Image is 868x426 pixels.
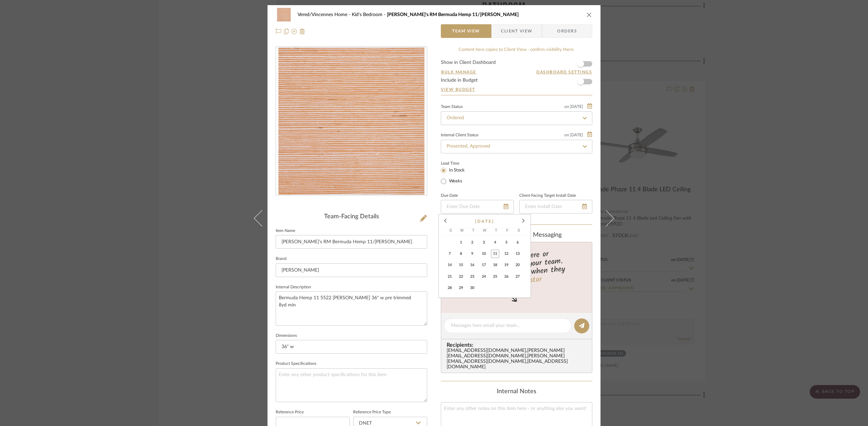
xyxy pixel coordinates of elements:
[468,261,479,272] button: September 16, 2025
[513,250,522,258] span: 13
[569,104,584,109] span: [DATE]
[456,249,467,260] button: September 8, 2025
[468,238,479,249] button: September 2, 2025
[276,8,292,22] img: a2212c67-cbfd-478e-ba18-981927c91740_48x40.jpg
[448,167,465,174] label: In Stock
[353,411,391,414] label: Reference Price Type
[480,250,488,258] span: 10
[441,388,592,396] div: Internal Notes
[447,342,589,348] span: Recipients:
[445,249,456,260] button: September 7, 2025
[449,228,452,232] span: S
[352,12,387,17] span: Kid's Bedroom
[468,261,476,269] span: 16
[519,200,592,214] input: Enter Install Date
[457,284,465,292] span: 29
[519,194,576,197] label: Client-Facing Target Install Date
[441,105,463,109] div: Team Status
[276,257,287,261] label: Brand
[513,238,522,247] span: 6
[491,238,499,247] span: 4
[276,411,304,414] label: Reference Price
[479,249,490,260] button: September 10, 2025
[502,250,510,258] span: 12
[456,261,467,272] button: September 15, 2025
[387,12,519,17] span: [PERSON_NAME]'s RM Bermuda Hemp 11/[PERSON_NAME]
[502,238,513,249] button: September 5, 2025
[446,261,454,269] span: 14
[490,249,502,260] button: September 11, 2025
[536,69,592,75] button: Dashboard Settings
[564,105,569,109] span: on
[441,87,592,92] a: View Budget
[278,47,424,195] img: a2212c67-cbfd-478e-ba18-981927c91740_436x436.jpg
[513,261,522,269] span: 20
[298,12,352,17] span: Vered/Vincennes Home
[518,228,520,232] span: S
[468,283,479,294] button: September 30, 2025
[479,261,490,272] button: September 17, 2025
[586,12,592,18] button: close
[490,238,502,249] button: September 4, 2025
[502,261,513,272] button: September 19, 2025
[502,249,513,260] button: September 12, 2025
[441,134,478,137] div: Internal Client Status
[490,272,502,283] button: September 25, 2025
[491,273,499,281] span: 25
[441,194,458,197] label: Due Date
[513,273,522,281] span: 27
[276,334,297,338] label: Dimensions
[506,228,509,232] span: F
[276,213,427,221] div: Team-Facing Details
[468,238,476,247] span: 2
[513,238,524,249] button: September 6, 2025
[479,272,490,283] button: September 24, 2025
[456,283,467,294] button: September 29, 2025
[501,24,532,38] span: Client View
[276,286,311,289] label: Internal Description
[468,273,476,281] span: 23
[472,228,475,232] span: T
[441,200,514,214] input: Enter Due Date
[491,261,499,269] span: 18
[457,273,465,281] span: 22
[276,362,316,366] label: Product Specifications
[502,273,510,281] span: 26
[495,228,497,232] span: T
[502,272,513,283] button: September 26, 2025
[480,261,488,269] span: 17
[457,250,465,258] span: 8
[447,348,589,370] div: [EMAIL_ADDRESS][DOMAIN_NAME] , [PERSON_NAME][EMAIL_ADDRESS][DOMAIN_NAME] , [PERSON_NAME][EMAIL_AD...
[300,29,305,34] img: Remove from project
[276,340,427,354] input: Enter the dimensions of this item
[445,283,456,294] button: September 28, 2025
[452,24,480,38] span: Team View
[468,284,476,292] span: 30
[446,284,454,292] span: 28
[445,272,456,283] button: September 21, 2025
[468,250,476,258] span: 9
[502,238,510,247] span: 5
[513,272,524,283] button: September 27, 2025
[446,250,454,258] span: 7
[457,261,465,269] span: 15
[550,24,584,38] span: Orders
[480,273,488,281] span: 24
[569,133,584,137] span: [DATE]
[446,273,454,281] span: 21
[491,250,499,258] span: 11
[456,238,467,249] button: September 1, 2025
[441,69,477,75] button: Bulk Manage
[502,261,510,269] span: 19
[441,160,476,166] label: Lead Time
[448,178,462,184] label: Weeks
[460,228,463,232] span: M
[513,249,524,260] button: September 13, 2025
[276,235,427,249] input: Enter Item Name
[441,140,592,153] input: Type to Search…
[479,238,490,249] button: September 3, 2025
[456,272,467,283] button: September 22, 2025
[468,249,479,260] button: September 9, 2025
[490,261,502,272] button: September 18, 2025
[441,46,592,53] div: Content here copies to Client View - confirm visibility there.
